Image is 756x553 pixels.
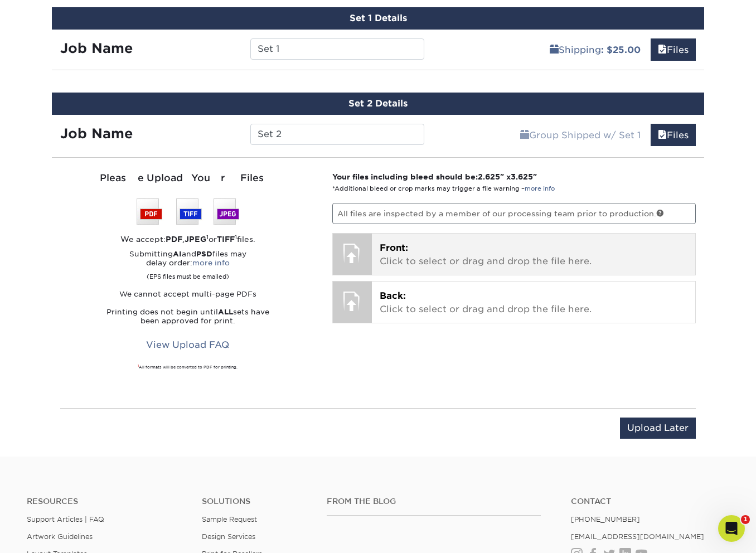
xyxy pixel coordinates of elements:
[741,515,750,524] span: 1
[60,290,316,299] p: We cannot accept multi-page PDFs
[202,497,310,506] h4: Solutions
[332,172,537,181] strong: Your files including bleed should be: " x "
[332,203,696,224] p: All files are inspected by a member of our processing team prior to production.
[52,93,704,115] div: Set 2 Details
[525,185,555,192] a: more info
[571,515,640,523] a: [PHONE_NUMBER]
[139,334,236,356] a: View Upload FAQ
[60,250,316,281] p: Submitting and files may delay order:
[137,198,239,225] img: We accept: PSD, TIFF, or JPEG (JPG)
[571,532,704,541] a: [EMAIL_ADDRESS][DOMAIN_NAME]
[478,172,500,181] span: 2.625
[235,234,237,240] sup: 1
[60,40,133,56] strong: Job Name
[380,241,688,268] p: Click to select or drag and drop the file here.
[601,45,641,55] b: : $25.00
[332,185,555,192] small: *Additional bleed or crop marks may trigger a file warning –
[542,38,648,61] a: Shipping: $25.00
[60,125,133,142] strong: Job Name
[620,418,696,439] input: Upload Later
[52,7,704,30] div: Set 1 Details
[651,124,696,146] a: Files
[60,365,316,370] div: All formats will be converted to PDF for printing.
[185,235,206,244] strong: JPEG
[550,45,559,55] span: shipping
[218,308,233,316] strong: ALL
[250,124,424,145] input: Enter a job name
[206,234,209,240] sup: 1
[173,250,182,258] strong: AI
[192,259,230,267] a: more info
[138,364,139,367] sup: 1
[658,130,667,140] span: files
[217,235,235,244] strong: TIFF
[196,250,212,258] strong: PSD
[27,497,185,506] h4: Resources
[60,234,316,245] div: We accept: , or files.
[658,45,667,55] span: files
[513,124,648,146] a: Group Shipped w/ Set 1
[250,38,424,60] input: Enter a job name
[327,497,541,506] h4: From the Blog
[718,515,745,542] iframe: Intercom live chat
[380,289,688,316] p: Click to select or drag and drop the file here.
[60,171,316,186] div: Please Upload Your Files
[651,38,696,61] a: Files
[511,172,533,181] span: 3.625
[380,242,408,253] span: Front:
[166,235,182,244] strong: PDF
[202,532,255,541] a: Design Services
[60,308,316,326] p: Printing does not begin until sets have been approved for print.
[520,130,529,140] span: shipping
[202,515,257,523] a: Sample Request
[147,268,229,281] small: (EPS files must be emailed)
[380,290,406,301] span: Back:
[571,497,729,506] a: Contact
